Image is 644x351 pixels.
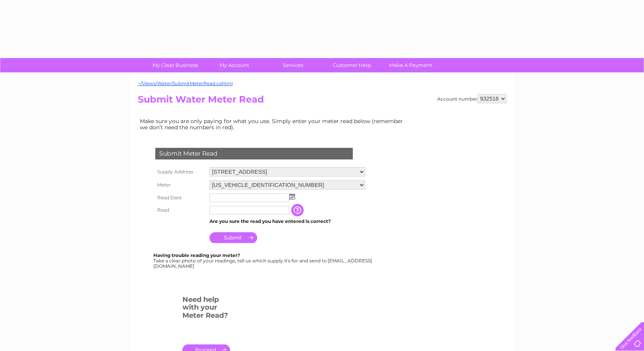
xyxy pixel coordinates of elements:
[138,94,507,109] h2: Submit Water Meter Read
[202,58,266,72] a: My Account
[138,80,233,86] a: ~/Views/Water/SubmitMeterRead.cshtml
[182,294,230,324] h3: Need help with your Meter Read?
[153,165,208,178] th: Supply Address
[153,204,208,216] th: Read
[143,58,207,72] a: My Clear Business
[138,116,409,132] td: Make sure you are only paying for what you use. Simply enter your meter read below (remember we d...
[208,216,367,226] td: Are you sure the read you have entered is correct?
[289,193,295,200] img: ...
[155,148,353,159] div: Submit Meter Read
[437,94,507,103] div: Account number
[291,204,305,216] input: Information
[320,58,384,72] a: Customer Help
[153,252,240,258] b: Having trouble reading your meter?
[379,58,443,72] a: Make A Payment
[261,58,325,72] a: Services
[153,253,373,269] div: Take a clear photo of your readings, tell us which supply it's for and send to [EMAIL_ADDRESS][DO...
[153,192,208,204] th: Read Date
[210,232,257,243] input: Submit
[153,178,208,192] th: Meter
